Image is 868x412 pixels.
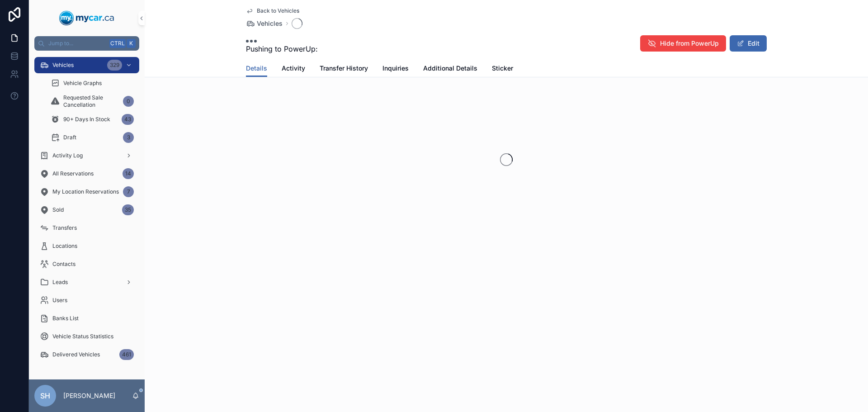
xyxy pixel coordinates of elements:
span: Inquiries [382,64,409,73]
span: Contacts [52,260,75,268]
a: Vehicles [246,19,283,28]
a: Additional Details [423,60,477,78]
div: scrollable content [29,51,145,374]
a: Inquiries [382,60,409,78]
span: Leads [52,279,68,286]
a: Vehicles329 [34,57,139,73]
span: Jump to... [48,40,106,47]
a: Users [34,292,139,308]
a: Vehicle Status Statistics [34,328,139,345]
a: Sold35 [34,202,139,218]
a: Requested Sale Cancellation0 [45,93,139,109]
a: My Location Reservations7 [34,184,139,200]
span: My Location Reservations [52,188,119,195]
span: Activity [282,64,305,73]
span: Users [52,297,67,304]
a: Activity Log [34,147,139,164]
span: All Reservations [52,170,94,177]
div: 14 [123,168,134,179]
span: 90+ Days In Stock [63,116,110,123]
span: Vehicles [52,62,74,69]
span: Draft [63,134,76,141]
div: 3 [123,132,134,143]
a: Back to Vehicles [246,7,299,14]
div: 329 [107,60,122,71]
span: Vehicles [257,19,283,28]
span: Activity Log [52,152,83,159]
span: Transfer History [320,64,368,73]
a: Transfer History [320,60,368,78]
span: Banks List [52,315,79,322]
span: Ctrl [109,39,126,48]
span: Vehicle Graphs [63,80,102,87]
button: Hide from PowerUp [640,35,726,52]
a: Transfers [34,220,139,236]
a: All Reservations14 [34,166,139,182]
a: Details [246,60,267,77]
div: 43 [122,114,134,125]
button: Edit [730,35,767,52]
span: Additional Details [423,64,477,73]
a: Locations [34,238,139,254]
span: Locations [52,242,77,250]
span: Pushing to PowerUp: [246,43,318,54]
span: Vehicle Status Statistics [52,333,113,340]
p: [PERSON_NAME] [63,391,115,400]
a: Banks List [34,310,139,327]
a: Contacts [34,256,139,272]
img: App logo [59,11,114,25]
a: Draft3 [45,129,139,146]
span: Sold [52,206,64,213]
span: Back to Vehicles [257,7,299,14]
span: Transfers [52,224,77,232]
span: Delivered Vehicles [52,351,100,358]
a: 90+ Days In Stock43 [45,111,139,128]
div: 461 [119,349,134,360]
div: 35 [122,204,134,215]
div: 0 [123,96,134,107]
button: Jump to...CtrlK [34,36,139,51]
a: Delivered Vehicles461 [34,346,139,363]
div: 7 [123,186,134,197]
span: Hide from PowerUp [660,39,719,48]
span: K [127,40,135,47]
span: SH [40,390,50,401]
a: Activity [282,60,305,78]
span: Requested Sale Cancellation [63,94,119,109]
span: Details [246,64,267,73]
a: Leads [34,274,139,290]
a: Sticker [492,60,513,78]
a: Vehicle Graphs [45,75,139,91]
span: Sticker [492,64,513,73]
